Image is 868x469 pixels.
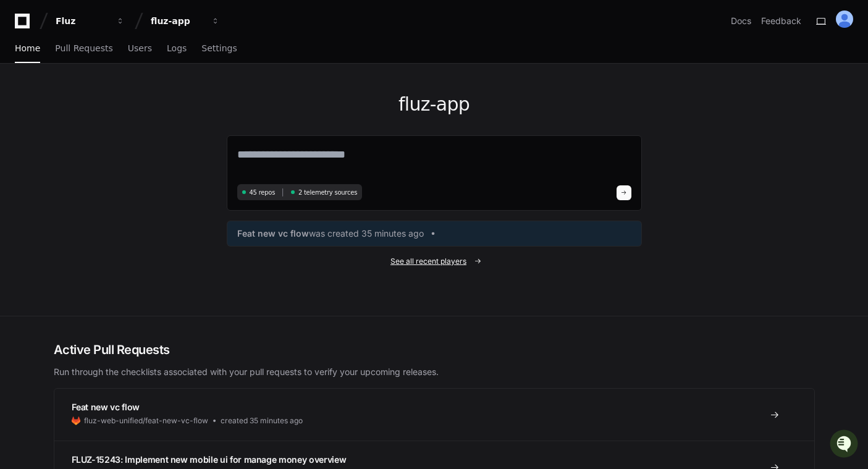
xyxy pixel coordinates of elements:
[56,15,109,27] div: Fluz
[731,15,751,27] a: Docs
[12,49,225,69] div: Welcome
[298,188,357,197] span: 2 telemetry sources
[237,227,309,240] span: Feat new vc flow
[84,416,208,426] span: fluz-web-unified/feat-new-vc-flow
[210,96,225,111] button: Start new chat
[15,44,40,52] span: Home
[55,35,112,63] a: Pull Requests
[828,428,862,462] iframe: Open customer support
[87,129,150,139] a: Powered byPylon
[128,44,152,52] span: Users
[72,402,140,412] span: Feat new vc flow
[128,35,152,63] a: Users
[761,15,801,27] button: Feedback
[309,227,424,240] span: was created 35 minutes ago
[54,389,814,441] a: Feat new vc flowfluz-web-unified/feat-new-vc-flowcreated 35 minutes ago
[167,35,187,63] a: Logs
[221,416,303,426] span: created 35 minutes ago
[51,10,130,32] button: Fluz
[167,44,187,52] span: Logs
[12,92,35,114] img: 1756235613930-3d25f9e4-fa56-45dd-b3ad-e072dfbd1548
[55,44,112,52] span: Pull Requests
[201,44,237,52] span: Settings
[123,130,150,139] span: Pylon
[54,341,815,358] h2: Active Pull Requests
[151,15,204,27] div: fluz-app
[15,35,40,63] a: Home
[42,104,156,114] div: We're available if you need us!
[390,256,466,266] span: See all recent players
[227,256,642,266] a: See all recent players
[12,12,37,37] img: PlayerZero
[227,93,642,116] h1: fluz-app
[146,10,225,32] button: fluz-app
[72,454,347,465] span: FLUZ-15243: Implement new mobile ui for manage money overview
[54,366,815,378] p: Run through the checklists associated with your pull requests to verify your upcoming releases.
[237,227,631,240] a: Feat new vc flowwas created 35 minutes ago
[42,92,203,104] div: Start new chat
[201,35,237,63] a: Settings
[250,188,276,197] span: 45 repos
[836,11,853,28] img: ALV-UjVD7KG1tMa88xDDI9ymlYHiJUIeQmn4ZkcTNlvp35G3ZPz_-IcYruOZ3BUwjg3IAGqnc7NeBF4ak2m6018ZT2E_fm5QU...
